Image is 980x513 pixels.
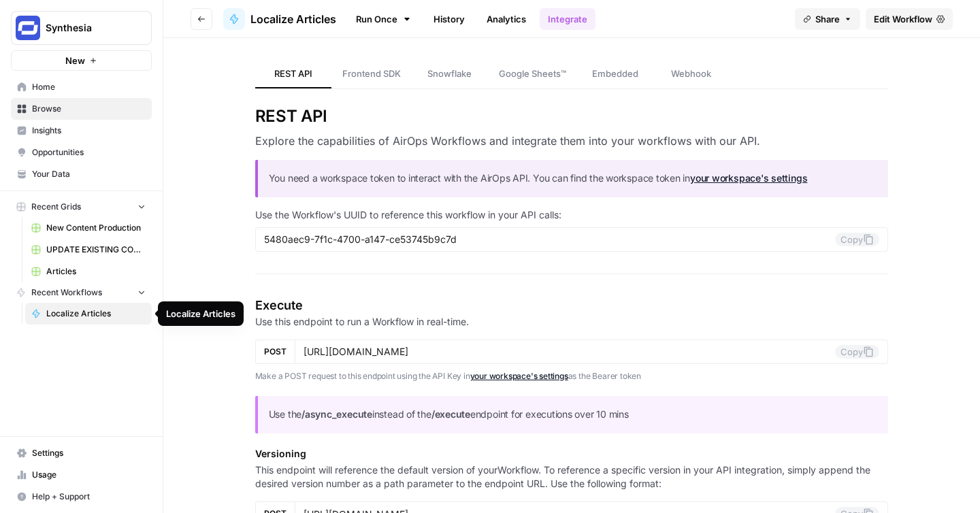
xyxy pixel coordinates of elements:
[11,142,152,163] a: Opportunities
[25,239,152,261] a: UPDATE EXISTING CONTENT
[269,171,878,186] p: You need a workspace token to interact with the AirOps API. You can find the workspace token in
[32,447,146,459] span: Settings
[11,464,152,486] a: Usage
[690,172,807,184] a: your workspace's settings
[32,491,146,503] span: Help + Support
[250,11,336,27] span: Localize Articles
[32,146,146,159] span: Opportunities
[795,8,860,30] button: Share
[31,201,81,213] span: Recent Grids
[470,371,568,381] a: your workspace's settings
[11,11,152,45] button: Workspace: Synthesia
[46,244,146,256] span: UPDATE EXISTING CONTENT
[264,346,287,358] span: POST
[347,7,420,31] a: Run Once
[223,8,336,30] a: Localize Articles
[255,133,889,149] h3: Explore the capabilities of AirOps Workflows and integrate them into your workflows with our API.
[11,442,152,464] a: Settings
[32,103,146,115] span: Browse
[427,67,472,80] span: Snowflake
[11,50,152,71] button: New
[32,125,146,137] span: Insights
[255,315,889,329] p: Use this endpoint to run a Workflow in real-time.
[16,16,40,40] img: Synthesia Logo
[11,486,152,508] button: Help + Support
[11,98,152,120] a: Browse
[32,168,146,180] span: Your Data
[274,67,312,80] span: REST API
[255,369,889,383] p: Make a POST request to this endpoint using the API Key in as the Bearer token
[255,208,889,222] p: Use the Workflow's UUID to reference this workflow in your API calls:
[425,8,473,30] a: History
[835,233,879,246] button: Copy
[269,407,878,423] p: Use the instead of the endpoint for executions over 10 mins
[46,308,146,320] span: Localize Articles
[255,447,889,461] h5: Versioning
[671,67,711,80] span: Webhook
[11,120,152,142] a: Insights
[46,265,146,278] span: Articles
[255,105,889,127] h2: REST API
[46,21,128,35] span: Synthesia
[412,60,488,88] a: Snowflake
[25,261,152,282] a: Articles
[331,60,412,88] a: Frontend SDK
[32,81,146,93] span: Home
[815,12,840,26] span: Share
[46,222,146,234] span: New Content Production
[874,12,932,26] span: Edit Workflow
[11,282,152,303] button: Recent Workflows
[488,60,577,88] a: Google Sheets™
[11,163,152,185] a: Your Data
[540,8,595,30] a: Integrate
[499,67,566,80] span: Google Sheets™
[65,54,85,67] span: New
[866,8,953,30] a: Edit Workflow
[25,303,152,325] a: Localize Articles
[255,463,889,491] p: This endpoint will reference the default version of your Workflow . To reference a specific versi...
[478,8,534,30] a: Analytics
[301,408,372,420] strong: /async_execute
[11,197,152,217] button: Recent Grids
[11,76,152,98] a: Home
[255,296,889,315] h4: Execute
[25,217,152,239] a: New Content Production
[342,67,401,80] span: Frontend SDK
[32,469,146,481] span: Usage
[653,60,730,88] a: Webhook
[835,345,879,359] button: Copy
[577,60,653,88] a: Embedded
[31,286,102,299] span: Recent Workflows
[431,408,470,420] strong: /execute
[255,60,331,88] a: REST API
[592,67,638,80] span: Embedded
